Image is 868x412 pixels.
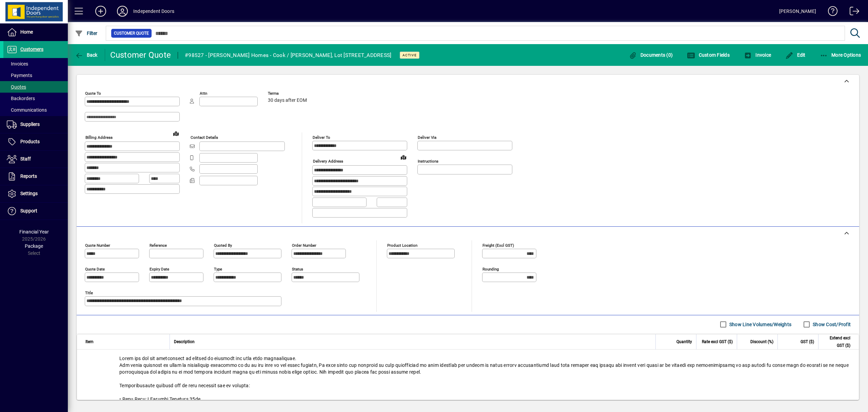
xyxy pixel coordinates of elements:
div: #98527 - [PERSON_NAME] Homes - Cook / [PERSON_NAME], Lot [STREET_ADDRESS] [185,50,391,61]
div: [PERSON_NAME] [779,6,816,17]
span: Communications [7,107,47,113]
mat-label: Deliver To [313,135,330,140]
span: Suppliers [20,121,40,127]
a: Products [3,133,68,150]
mat-label: Order number [292,243,316,247]
button: Edit [784,49,807,61]
mat-label: Quote To [85,91,101,96]
a: Backorders [3,93,68,104]
button: Custom Fields [685,49,731,61]
button: Documents (0) [627,49,674,61]
a: Logout [845,1,860,23]
span: Package [25,243,43,249]
span: Back [75,52,98,58]
span: Staff [20,156,31,162]
span: Financial Year [19,229,49,235]
button: More Options [818,49,863,61]
span: Filter [75,31,98,36]
mat-label: Attn [200,91,207,96]
span: Quotes [7,84,26,90]
label: Show Cost/Profit [811,321,851,328]
a: Staff [3,151,68,168]
span: Extend excl GST ($) [823,334,850,349]
mat-label: Instructions [418,159,438,164]
span: Item [85,338,94,345]
div: Customer Quote [110,50,171,60]
span: Backorders [7,96,35,101]
a: Settings [3,185,68,202]
button: Add [90,5,112,17]
span: GST ($) [801,338,814,345]
mat-label: Type [214,266,222,271]
a: Payments [3,70,68,81]
span: Customer Quote [114,30,149,37]
span: Discount (%) [750,338,773,345]
button: Profile [112,5,133,17]
a: Communications [3,104,68,116]
div: Independent Doors [133,6,174,17]
span: Support [20,208,37,213]
a: Knowledge Base [823,1,838,23]
span: Home [20,29,33,35]
button: Back [73,49,99,61]
button: Filter [73,27,99,39]
mat-label: Title [85,290,93,295]
mat-label: Expiry date [150,266,169,271]
span: Invoice [744,52,771,58]
span: Payments [7,73,32,78]
span: Documents (0) [629,52,673,58]
span: Terms [268,91,309,96]
app-page-header-button: Back [68,49,105,61]
a: View on map [171,128,181,139]
span: Customers [20,46,43,52]
span: Description [174,338,195,345]
a: Home [3,24,68,41]
a: Invoices [3,58,68,70]
mat-label: Deliver via [418,135,436,140]
span: Edit [785,52,806,58]
a: View on map [398,152,409,163]
mat-label: Freight (excl GST) [482,243,514,247]
a: Quotes [3,81,68,93]
span: Invoices [7,61,28,67]
mat-label: Rounding [482,266,499,271]
mat-label: Quote number [85,243,110,247]
mat-label: Quote date [85,266,105,271]
mat-label: Reference [150,243,167,247]
mat-label: Status [292,266,303,271]
span: 30 days after EOM [268,98,307,103]
a: Suppliers [3,116,68,133]
span: Reports [20,173,37,179]
span: Custom Fields [687,52,730,58]
button: Invoice [742,49,773,61]
span: More Options [820,52,861,58]
span: Products [20,139,40,144]
span: Quantity [676,338,692,345]
a: Reports [3,168,68,185]
span: Settings [20,191,38,196]
label: Show Line Volumes/Weights [728,321,791,328]
mat-label: Quoted by [214,243,232,247]
mat-label: Product location [387,243,417,247]
span: Rate excl GST ($) [702,338,733,345]
span: Active [402,53,417,57]
a: Support [3,203,68,220]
